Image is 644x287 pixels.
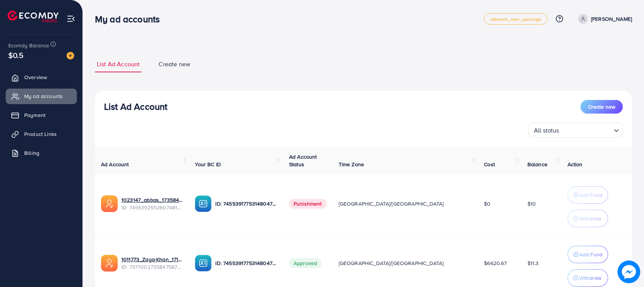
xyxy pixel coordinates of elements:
span: Time Zone [339,161,364,168]
a: Payment [6,108,77,123]
span: Billing [24,149,39,157]
img: image [618,260,640,283]
span: Payment [24,111,45,119]
a: 1011773_Zaya-Khan_1717592302951 [121,256,183,263]
span: ID: 7377002735847587841 [121,263,183,271]
div: <span class='underline'>1023147_abbas_1735843853887</span></br>7455392552607481857 [121,196,183,212]
span: $0 [484,200,490,207]
span: Ad Account Status [289,153,317,168]
img: ic-ads-acc.e4c84228.svg [101,195,118,212]
div: <span class='underline'>1011773_Zaya-Khan_1717592302951</span></br>7377002735847587841 [121,256,183,271]
span: Balance [527,161,548,168]
span: adreach_new_package [490,17,541,22]
span: Ecomdy Balance [8,42,49,49]
img: logo [8,11,59,22]
span: Create new [159,60,190,69]
p: Add Fund [579,190,602,200]
button: Withdraw [568,269,608,287]
h3: List Ad Account [104,101,167,112]
span: Create new [588,103,615,111]
span: Overview [24,73,47,81]
span: Punishment [289,199,327,209]
span: $10 [527,200,536,207]
a: adreach_new_package [484,13,548,25]
a: Overview [6,70,77,85]
button: Add Fund [568,246,608,263]
h3: My ad accounts [95,14,166,25]
img: image [67,52,74,59]
p: ID: 7455391775314804752 [215,199,277,208]
span: List Ad Account [97,60,140,69]
a: My ad accounts [6,89,77,104]
p: ID: 7455391775314804752 [215,259,277,268]
span: All status [532,125,561,136]
img: ic-ba-acc.ded83a64.svg [195,255,212,271]
span: $0.5 [8,50,24,61]
span: Your BC ID [195,161,221,168]
input: Search for option [562,123,611,136]
a: Billing [6,145,77,161]
p: Add Fund [579,250,602,259]
span: $11.3 [527,259,539,267]
p: Withdraw [579,273,601,282]
span: Cost [484,161,495,168]
button: Withdraw [568,210,608,227]
button: Create new [580,100,623,114]
span: Action [568,161,583,168]
img: menu [67,14,75,23]
a: 1023147_abbas_1735843853887 [121,196,183,204]
span: [GEOGRAPHIC_DATA]/[GEOGRAPHIC_DATA] [339,200,444,207]
button: Add Fund [568,186,608,204]
span: $6620.67 [484,259,507,267]
div: Search for option [528,123,623,138]
span: ID: 7455392552607481857 [121,204,183,211]
span: [GEOGRAPHIC_DATA]/[GEOGRAPHIC_DATA] [339,259,444,267]
img: ic-ads-acc.e4c84228.svg [101,255,118,271]
span: My ad accounts [24,92,63,100]
span: Approved [289,258,322,268]
img: ic-ba-acc.ded83a64.svg [195,195,212,212]
span: Ad Account [101,161,129,168]
a: Product Links [6,126,77,142]
p: Withdraw [579,214,601,223]
span: Product Links [24,130,57,138]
